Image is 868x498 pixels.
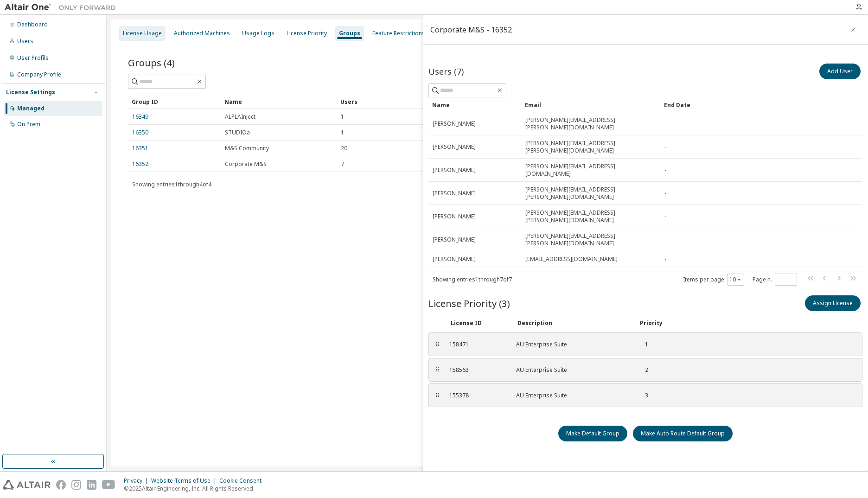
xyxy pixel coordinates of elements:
[434,341,440,348] div: ⠿
[683,274,744,286] span: Items per page
[664,190,666,197] span: -
[219,477,267,485] div: Cookie Consent
[339,30,360,37] div: Groups
[516,341,627,348] div: AU Enterprise Suite
[525,209,656,224] span: [PERSON_NAME][EMAIL_ADDRESS][PERSON_NAME][DOMAIN_NAME]
[132,129,148,136] a: 16350
[225,160,267,168] span: Corporate M&S
[132,160,148,168] a: 16352
[664,255,666,263] span: -
[132,145,148,152] a: 16351
[433,213,476,220] span: [PERSON_NAME]
[517,319,629,327] div: Description
[17,105,45,112] div: Managed
[638,366,648,374] div: 2
[5,3,121,12] img: Altair One
[123,30,162,37] div: License Usage
[432,97,517,112] div: Name
[17,71,61,78] div: Company Profile
[633,426,733,441] button: Make Auto Route Default Group
[640,319,663,327] div: Priority
[664,166,666,174] span: -
[558,426,627,441] button: Make Default Group
[664,236,666,243] span: -
[525,140,656,154] span: [PERSON_NAME][EMAIL_ADDRESS][PERSON_NAME][DOMAIN_NAME]
[428,297,510,310] span: License Priority (3)
[430,26,512,33] div: Corporate M&S - 16352
[433,236,476,243] span: [PERSON_NAME]
[124,485,267,492] p: © 2025 Altair Engineering, Inc. All Rights Reserved.
[71,480,81,490] img: instagram.svg
[525,97,657,112] div: Email
[664,120,666,128] span: -
[433,275,512,283] span: Showing entries 1 through 7 of 7
[341,129,344,136] span: 1
[225,145,269,152] span: M&S Community
[132,94,217,109] div: Group ID
[224,94,333,109] div: Name
[242,30,274,37] div: Usage Logs
[433,255,476,263] span: [PERSON_NAME]
[3,480,51,490] img: altair_logo.svg
[17,38,33,45] div: Users
[17,54,49,62] div: User Profile
[525,232,656,247] span: [PERSON_NAME][EMAIL_ADDRESS][PERSON_NAME][DOMAIN_NAME]
[729,276,742,283] button: 10
[151,477,219,485] div: Website Terms of Use
[433,190,476,197] span: [PERSON_NAME]
[87,480,96,490] img: linkedin.svg
[753,274,797,286] span: Page n.
[449,341,505,348] div: 158471
[805,295,861,311] button: Assign License
[225,113,255,121] span: ALPLAInject
[449,366,505,374] div: 158563
[525,186,656,201] span: [PERSON_NAME][EMAIL_ADDRESS][PERSON_NAME][DOMAIN_NAME]
[124,477,151,485] div: Privacy
[516,392,627,399] div: AU Enterprise Suite
[525,116,656,131] span: [PERSON_NAME][EMAIL_ADDRESS][PERSON_NAME][DOMAIN_NAME]
[449,392,505,399] div: 155378
[17,21,48,28] div: Dashboard
[340,94,821,109] div: Users
[6,89,55,96] div: License Settings
[433,166,476,174] span: [PERSON_NAME]
[341,145,347,152] span: 20
[434,392,440,399] div: ⠿
[433,120,476,128] span: [PERSON_NAME]
[664,143,666,151] span: -
[638,392,648,399] div: 3
[17,121,40,128] div: On Prem
[638,341,648,348] div: 1
[132,180,211,188] span: Showing entries 1 through 4 of 4
[132,113,148,121] a: 16349
[664,97,836,112] div: End Date
[128,56,175,69] span: Groups (4)
[225,129,250,136] span: STUDIOa
[341,160,344,168] span: 7
[102,480,115,490] img: youtube.svg
[516,366,627,374] div: AU Enterprise Suite
[372,30,425,37] div: Feature Restrictions
[287,30,327,37] div: License Priority
[819,64,861,79] button: Add User
[434,366,440,374] div: ⠿
[451,319,506,327] div: License ID
[428,66,464,77] span: Users (7)
[341,113,344,121] span: 1
[525,163,656,178] span: [PERSON_NAME][EMAIL_ADDRESS][DOMAIN_NAME]
[664,213,666,220] span: -
[525,255,618,263] span: [EMAIL_ADDRESS][DOMAIN_NAME]
[56,480,66,490] img: facebook.svg
[433,143,476,151] span: [PERSON_NAME]
[174,30,230,37] div: Authorized Machines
